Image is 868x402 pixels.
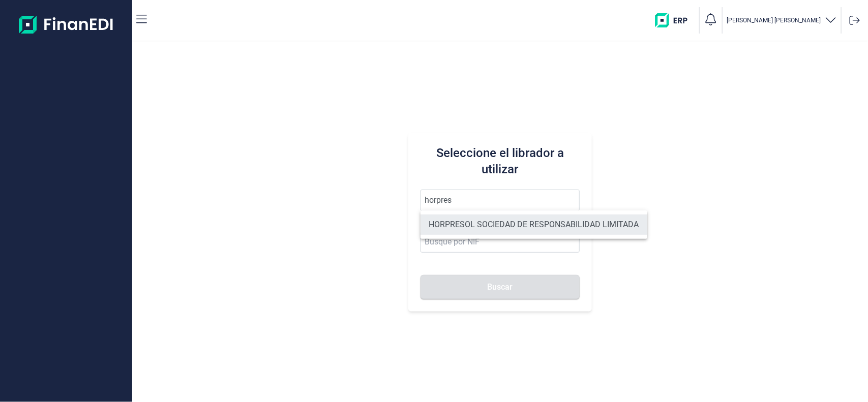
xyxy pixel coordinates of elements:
span: Buscar [488,283,513,291]
button: Buscar [421,275,580,299]
li: HORPRESOL SOCIEDAD DE RESPONSABILIDAD LIMITADA [421,214,647,235]
button: [PERSON_NAME] [PERSON_NAME] [727,13,837,28]
input: Seleccione la razón social [421,190,580,211]
img: Logo de aplicación [19,8,114,41]
img: erp [655,13,695,27]
input: Busque por NIF [421,231,580,253]
h3: Seleccione el librador a utilizar [421,145,580,177]
p: [PERSON_NAME] [PERSON_NAME] [727,16,821,24]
